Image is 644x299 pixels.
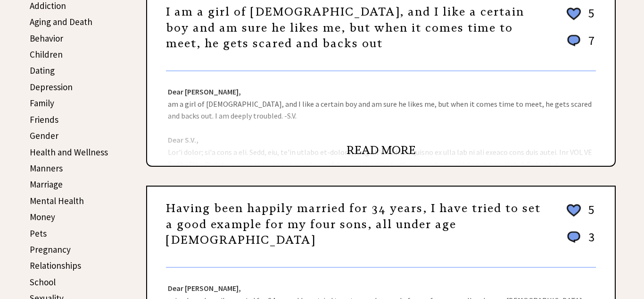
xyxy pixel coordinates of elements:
a: Health and Wellness [30,146,108,158]
strong: Dear [PERSON_NAME], [168,87,241,96]
a: Friends [30,114,58,125]
strong: Dear S.V., [168,135,198,145]
td: 5 [584,202,595,228]
a: Depression [30,81,73,93]
a: Relationships [30,260,81,271]
a: Aging and Death [30,16,92,27]
div: am a girl of [DEMOGRAPHIC_DATA], and I like a certain boy and am sure he likes me, but when it co... [147,71,615,166]
img: message_round%201.png [565,33,582,48]
a: READ MORE [347,143,416,157]
img: heart_outline%202.png [565,202,582,219]
a: School [30,276,56,288]
a: Children [30,49,63,60]
a: I am a girl of [DEMOGRAPHIC_DATA], and I like a certain boy and am sure he likes me, but when it ... [166,5,524,51]
strong: Dear [PERSON_NAME], [168,283,241,293]
a: Dating [30,65,55,76]
td: 3 [584,229,595,254]
td: 5 [584,5,595,32]
a: Manners [30,162,63,174]
a: Having been happily married for 34 years, I have tried to set a good example for my four sons, al... [166,201,541,247]
img: message_round%201.png [565,230,582,245]
a: Pets [30,228,47,239]
a: Gender [30,130,58,141]
img: heart_outline%202.png [565,6,582,22]
a: Pregnancy [30,244,71,255]
a: Marriage [30,179,63,190]
td: 7 [584,33,595,58]
a: Behavior [30,33,63,44]
a: Mental Health [30,195,84,206]
a: Money [30,211,55,222]
a: Family [30,97,54,109]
